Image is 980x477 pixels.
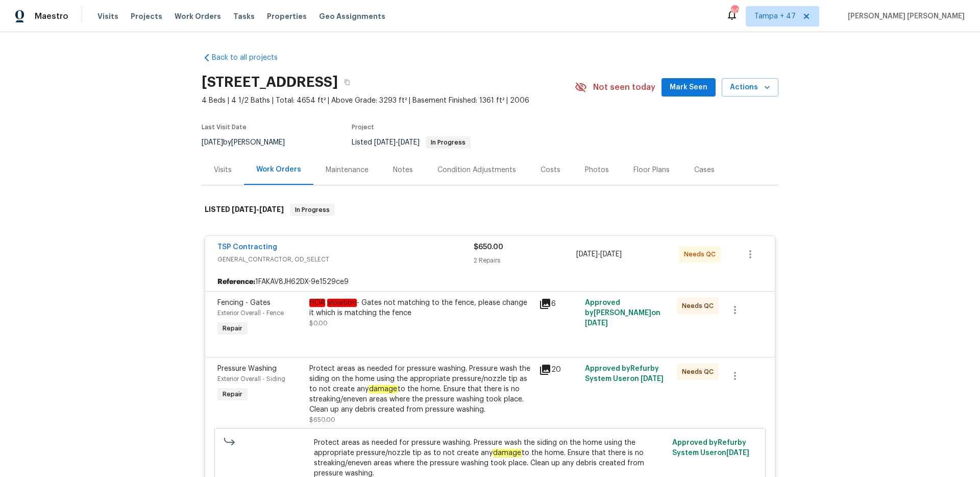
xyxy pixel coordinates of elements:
[202,53,300,63] a: Back to all projects
[369,385,398,393] em: damage
[131,11,162,21] span: Projects
[730,81,770,94] span: Actions
[585,320,608,327] span: [DATE]
[217,299,271,306] span: Fencing - Gates
[217,277,255,287] b: Reference:
[682,367,718,377] span: Needs QC
[374,139,420,146] span: -
[202,77,338,87] h2: [STREET_ADDRESS]
[326,165,369,175] div: Maintenance
[309,299,325,307] em: HOA
[256,164,301,175] div: Work Orders
[493,449,522,457] em: damage
[754,11,796,21] span: Tampa + 47
[694,165,715,175] div: Cases
[217,310,284,316] span: Exterior Overall - Fence
[641,375,664,383] span: [DATE]
[593,82,655,92] span: Not seen today
[338,73,356,91] button: Copy Address
[398,139,420,146] span: [DATE]
[682,301,718,311] span: Needs QC
[205,273,775,291] div: 1FAKAV8JH62DX-9e1529ce9
[672,439,749,457] span: Approved by Refurby System User on
[684,249,720,259] span: Needs QC
[233,13,255,20] span: Tasks
[217,244,277,251] a: TSP Contracting
[474,255,576,266] div: 2 Repairs
[670,81,707,94] span: Mark Seen
[267,11,307,21] span: Properties
[202,96,575,106] span: 4 Beds | 4 1/2 Baths | Total: 4654 ft² | Above Grade: 3293 ft² | Basement Finished: 1361 ft² | 2006
[393,165,413,175] div: Notes
[474,244,503,251] span: $650.00
[427,139,470,146] span: In Progress
[600,251,622,258] span: [DATE]
[585,365,664,383] span: Approved by Refurby System User on
[205,204,284,216] h6: LISTED
[217,376,285,382] span: Exterior Overall - Siding
[585,299,660,327] span: Approved by [PERSON_NAME] on
[576,249,622,259] span: -
[539,298,579,310] div: 6
[291,205,334,215] span: In Progress
[259,206,284,213] span: [DATE]
[309,417,335,423] span: $650.00
[217,254,474,265] span: GENERAL_CONTRACTOR, OD_SELECT
[731,6,738,16] div: 601
[844,11,965,21] span: [PERSON_NAME] [PERSON_NAME]
[722,78,778,97] button: Actions
[726,449,749,457] span: [DATE]
[352,124,374,130] span: Project
[309,298,533,318] div: - Gates not matching to the fence, please change it which is matching the fence
[585,165,609,175] div: Photos
[327,299,357,307] em: violation
[319,11,385,21] span: Geo Assignments
[218,323,247,333] span: Repair
[633,165,670,175] div: Floor Plans
[232,206,256,213] span: [DATE]
[218,389,247,399] span: Repair
[217,365,277,372] span: Pressure Washing
[539,364,579,376] div: 20
[175,11,221,21] span: Work Orders
[202,124,247,130] span: Last Visit Date
[214,165,232,175] div: Visits
[309,364,533,415] div: Protect areas as needed for pressure washing. Pressure wash the siding on the home using the appr...
[232,206,284,213] span: -
[661,78,716,97] button: Mark Seen
[202,194,778,226] div: LISTED [DATE]-[DATE]In Progress
[35,11,68,21] span: Maestro
[576,251,598,258] span: [DATE]
[437,165,516,175] div: Condition Adjustments
[541,165,560,175] div: Costs
[202,136,297,149] div: by [PERSON_NAME]
[309,320,328,326] span: $0.00
[374,139,396,146] span: [DATE]
[97,11,118,21] span: Visits
[352,139,471,146] span: Listed
[202,139,223,146] span: [DATE]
